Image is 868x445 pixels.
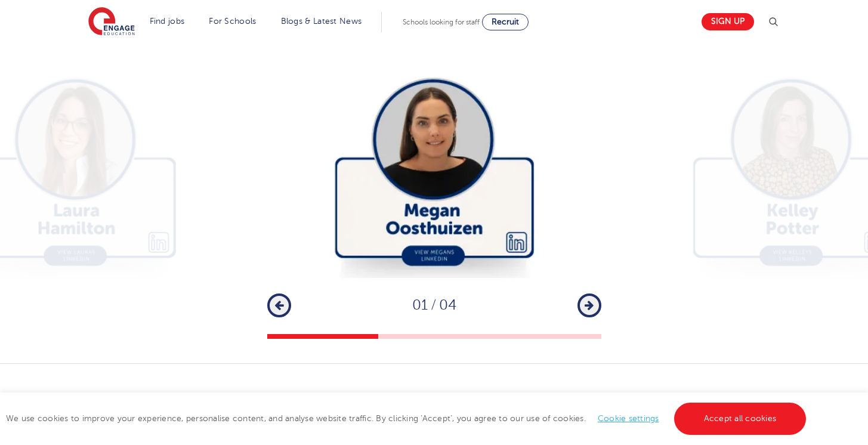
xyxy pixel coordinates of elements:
img: Engage Education [88,7,135,37]
a: Accept all cookies [674,403,807,435]
span: Recruit [492,17,519,26]
a: Sign up [702,13,754,30]
button: 2 of 3 [378,334,490,339]
a: Recruit [482,14,529,30]
span: / [428,297,439,313]
span: 01 [412,297,428,313]
button: 3 of 3 [490,334,601,339]
span: We use cookies to improve your experience, personalise content, and analyse website traffic. By c... [6,414,809,423]
button: 1 of 3 [267,334,379,339]
a: For Schools [209,17,256,26]
a: Cookie settings [598,414,659,423]
a: Blogs & Latest News [281,17,362,26]
span: 04 [439,297,456,313]
a: Find jobs [150,17,185,26]
span: Schools looking for staff [403,18,480,26]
